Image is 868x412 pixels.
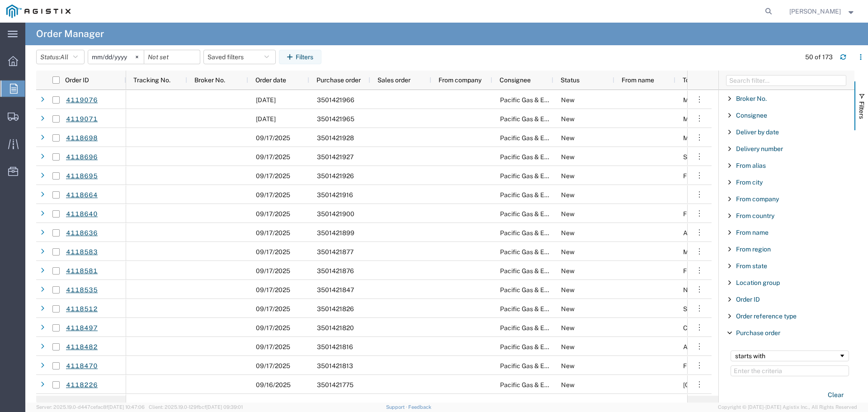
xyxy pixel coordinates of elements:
[736,112,767,119] span: Consignee
[500,191,592,199] span: Pacific Gas & Electric Company
[736,296,760,303] span: Order ID
[65,76,89,84] span: Order ID
[256,153,290,161] span: 09/17/2025
[683,267,766,275] span: Fremont Materials Receiving
[439,76,481,84] span: From company
[735,352,839,360] div: starts with
[561,76,580,84] span: Status
[683,76,707,84] span: To name
[256,343,290,350] span: 09/17/2025
[66,244,98,260] a: 4118583
[683,324,715,331] span: CONCORD
[144,50,200,64] input: Not set
[317,210,354,218] span: 3501421900
[66,301,98,317] a: 4118512
[500,362,592,369] span: Pacific Gas & Electric Company
[256,210,290,218] span: 09/17/2025
[822,388,849,403] button: Clear
[736,128,779,136] span: Deliver by date
[561,134,575,142] span: New
[736,95,767,102] span: Broker No.
[736,246,771,253] span: From region
[500,324,592,331] span: Pacific Gas & Electric Company
[561,191,575,199] span: New
[60,53,68,61] span: All
[317,305,354,313] span: 3501421826
[500,210,592,218] span: Pacific Gas & Electric Company
[256,305,290,313] span: 09/17/2025
[500,343,592,350] span: Pacific Gas & Electric Company
[561,229,575,237] span: New
[66,358,98,374] a: 4118470
[500,115,592,123] span: Pacific Gas & Electric Company
[36,23,104,45] h4: Order Manager
[561,343,575,350] span: New
[683,172,766,180] span: Fremont Materials Receiving
[256,362,290,369] span: 09/17/2025
[66,187,98,203] a: 4118664
[66,168,98,184] a: 4118695
[683,286,701,294] span: NAPA
[317,172,354,180] span: 3501421926
[256,191,290,199] span: 09/17/2025
[317,248,354,256] span: 3501421877
[66,92,98,108] a: 4119076
[789,6,856,17] button: [PERSON_NAME]
[500,229,592,237] span: Pacific Gas & Electric Company
[805,52,833,62] div: 50 of 173
[256,96,276,104] span: 09/18/2025
[561,115,575,123] span: New
[6,5,71,18] img: logo
[561,286,575,294] span: New
[736,179,763,186] span: From city
[317,362,353,369] span: 3501421813
[256,324,290,331] span: 09/17/2025
[256,381,291,388] span: 09/16/2025
[736,329,780,336] span: Purchase order
[256,229,290,237] span: 09/17/2025
[206,404,243,410] span: [DATE] 09:39:01
[736,195,779,203] span: From company
[736,162,766,169] span: From alias
[731,365,849,376] input: Filter Value
[66,206,98,222] a: 4118640
[561,381,575,388] span: New
[731,350,849,361] div: Filtering operator
[66,225,98,241] a: 4118636
[500,381,592,388] span: Pacific Gas & Electric Company
[683,343,712,350] span: ANTIOCH
[256,134,290,142] span: 09/17/2025
[858,101,865,119] span: Filters
[683,305,757,313] span: SANTA CRUZ
[66,149,98,165] a: 4118696
[66,130,98,146] a: 4118698
[317,115,354,123] span: 3501421965
[683,210,763,218] span: FRESNO SERVICE CENTER
[683,362,736,369] span: Fresno Direct Ship
[500,248,592,256] span: Pacific Gas & Electric Company
[683,96,745,104] span: Marysville Direct Ship
[561,324,575,331] span: New
[500,172,592,180] span: Pacific Gas & Electric Company
[203,50,276,64] button: Saved filters
[279,50,321,64] button: Filters
[88,50,144,64] input: Not set
[194,76,225,84] span: Broker No.
[149,404,243,410] span: Client: 2025.19.0-129fbcf
[317,267,354,275] span: 3501421876
[66,320,98,336] a: 4118497
[726,75,846,86] input: Filter Columns Input
[561,172,575,180] span: New
[683,134,771,142] span: Marysville Materials Receiving
[386,404,409,410] a: Support
[133,76,170,84] span: Tracking No.
[317,191,353,199] span: 3501421916
[256,172,290,180] span: 09/17/2025
[66,111,98,127] a: 4119071
[736,212,774,219] span: From country
[683,115,745,123] span: Marysville Direct Ship
[317,343,353,350] span: 3501421816
[66,263,98,279] a: 4118581
[500,134,592,142] span: Pacific Gas & Electric Company
[377,76,410,84] span: Sales order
